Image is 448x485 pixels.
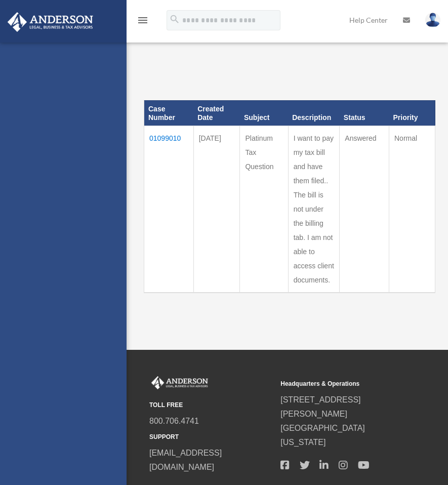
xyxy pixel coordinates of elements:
[288,126,340,293] td: I want to pay my tax bill and have them filed.. The bill is not under the billing tab. I am not a...
[149,432,273,442] small: SUPPORT
[425,13,440,27] img: User Pic
[149,417,199,425] a: 800.706.4741
[137,18,149,26] a: menu
[280,395,360,418] a: [STREET_ADDRESS][PERSON_NAME]
[240,100,288,126] th: Subject
[280,424,365,447] a: [GEOGRAPHIC_DATA][US_STATE]
[340,126,389,293] td: Answered
[240,126,288,293] td: Platinum Tax Question
[149,376,210,389] img: Anderson Advisors Platinum Portal
[149,400,273,411] small: TOLL FREE
[5,12,96,32] img: Anderson Advisors Platinum Portal
[340,100,389,126] th: Status
[193,126,240,293] td: [DATE]
[149,449,222,471] a: [EMAIL_ADDRESS][DOMAIN_NAME]
[288,100,340,126] th: Description
[144,126,194,293] td: 01099010
[144,100,194,126] th: Case Number
[389,100,435,126] th: Priority
[137,14,149,26] i: menu
[389,126,435,293] td: Normal
[280,379,404,389] small: Headquarters & Operations
[193,100,240,126] th: Created Date
[169,14,180,25] i: search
